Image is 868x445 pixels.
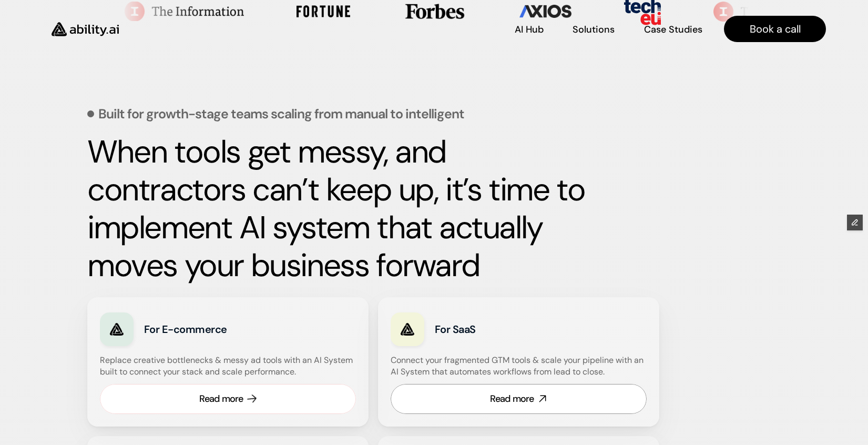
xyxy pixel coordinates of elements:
p: AI Hub [515,23,544,36]
a: Book a call [724,16,826,42]
button: Edit Framer Content [847,215,863,230]
strong: When tools get messy, and contractors can’t keep up, it’s time to implement AI system that actual... [87,131,592,286]
p: Built for growth-stage teams scaling from manual to intelligent [98,107,464,120]
h3: For E-commerce [144,322,288,337]
a: Read more [391,384,647,414]
div: Read more [490,392,534,406]
nav: Main navigation [134,16,826,42]
p: Solutions [573,23,615,36]
p: Book a call [750,22,801,36]
div: Read more [199,392,243,406]
h4: Replace creative bottlenecks & messy ad tools with an AI System built to connect your stack and s... [100,355,353,378]
h3: For SaaS [435,322,578,337]
a: Solutions [573,20,615,38]
a: Case Studies [644,20,703,38]
a: AI Hub [515,20,544,38]
p: Case Studies [644,23,702,36]
h4: Connect your fragmented GTM tools & scale your pipeline with an AI System that automates workflow... [391,355,652,378]
a: Read more [100,384,356,414]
